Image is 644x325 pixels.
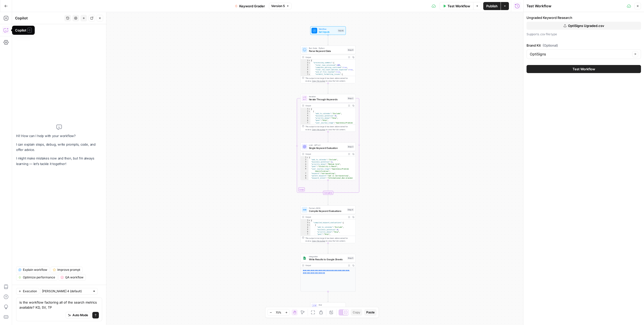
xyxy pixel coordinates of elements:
span: Explain workflow [23,268,47,272]
button: Paste [364,309,377,316]
div: This output is too large & has been abbreviated for review. to view the full content. [305,237,354,242]
div: Complete [300,191,355,195]
div: Step 2 [347,97,354,100]
div: 3 [301,113,310,115]
span: Execution [23,289,37,294]
p: Hi! How can I help with your workflow? [16,133,102,139]
label: Brand Kit [527,43,641,48]
span: Optimize performance [23,275,55,280]
span: End [319,304,343,306]
div: 5 [301,117,310,119]
div: Complete [323,191,333,195]
button: OptiSigns Ugraded.csv [527,22,641,30]
button: Copy [351,309,362,316]
span: C [27,28,32,33]
div: 6 [301,119,310,122]
div: WorkflowSet InputsInputs [300,26,355,35]
div: 7 [301,173,308,175]
div: 4 [301,115,310,117]
div: 1 [301,219,310,222]
div: 6 [301,168,308,172]
span: LLM · GPT-4.1 [309,144,346,146]
button: Version 5 [269,3,292,9]
p: I might make mistakes now and then, but I’m always learning — let’s tackle it together! [16,156,102,166]
span: QA workflow [65,275,84,280]
div: Output [305,153,346,155]
span: Iteration [309,95,346,98]
button: Keyword Grader [232,2,268,10]
button: Explain workflow [16,267,50,273]
div: Output [305,264,346,267]
span: Publish [486,4,498,9]
g: Edge from step_9 to step_2 [328,83,329,94]
span: Toggle code folding, rows 3 through 17 [308,224,310,226]
div: 6 [301,231,310,233]
div: EndOutput [300,302,355,311]
div: Step 5 [347,256,354,260]
div: 1 [301,156,308,158]
span: 71% [276,310,281,314]
span: Toggle code folding, rows 1 through 15 [306,156,308,158]
span: Version 5 [271,4,285,8]
div: 7 [301,233,310,236]
div: Copilot [15,16,63,21]
span: Write Results to Google Sheets [309,257,346,261]
div: 2 [301,222,310,224]
g: Edge from step_5 to end [328,292,329,302]
span: Test Workflow [573,67,595,72]
button: Improve prompt [51,267,83,273]
g: Edge from step_2-iteration-end to step_4 [328,195,329,205]
div: 3 [301,161,308,163]
span: Test Workflow [448,4,470,9]
span: Copy the output [312,80,326,82]
div: LLM · GPT-4.1Single Keyword EvaluationStep 3Output{ "add_to_calendar":"Include", "business_potent... [300,142,355,180]
span: Paste [366,310,375,315]
span: Run Code · Python [309,47,346,50]
button: Optimize performance [16,274,57,281]
span: Toggle code folding, rows 1 through 2479 [308,219,310,222]
div: 5 [301,166,308,168]
div: 2 [301,110,310,112]
div: Step 3 [347,145,354,148]
span: Format JSON [309,207,346,209]
span: Iterate Through Keywords [309,98,346,101]
div: 1 [301,108,310,110]
div: 7 [301,73,310,76]
div: Output [305,56,346,58]
div: 2 [301,62,310,64]
span: Copy the output [312,128,326,130]
span: Keyword Grader [239,4,265,9]
input: Claude Sonnet 4 (default) [42,289,90,294]
div: 9 [301,177,308,182]
div: 1 [301,59,310,62]
div: 3 [301,64,310,66]
div: Step 4 [347,208,354,211]
g: Edge from step_4 to step_5 [328,243,329,254]
button: Test Workflow [527,65,641,73]
span: Single Keyword Evaluation [309,146,346,150]
div: Output [305,216,346,218]
div: 4 [301,163,308,166]
button: Test Workflow [440,2,473,10]
div: 6 [301,71,310,73]
span: Improve prompt [57,268,80,272]
span: Output [319,306,343,310]
div: 4 [301,226,310,229]
div: Copilot [15,28,32,33]
span: Toggle code folding, rows 2 through 2478 [308,222,310,224]
input: OptiSigns [530,52,631,57]
span: Toggle code folding, rows 7 through 10 [308,73,310,76]
span: (Optional) [543,43,558,48]
button: QA workflow [58,274,86,281]
button: Auto Mode [66,312,90,318]
span: OptiSigns Ugraded.csv [568,23,604,28]
div: Format JSONCompile Keyword EvaluationsStep 4Output{ "compiled_keyword_evaluations":[ { "add_to_ca... [300,205,355,243]
div: 8 [301,175,308,177]
button: Publish [483,2,501,10]
span: Parse Keyword Data [309,49,346,53]
p: Supports .csv file type [527,32,641,37]
span: Compile Keyword Evaluations [309,209,346,213]
div: LoopIterationIterate Through KeywordsStep 2Output[ { "add_to_calendar":"Exclude", "business_poten... [300,94,355,132]
span: Integration [309,255,346,258]
div: This output is too large & has been abbreviated for review. to view the full content. [305,77,354,82]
